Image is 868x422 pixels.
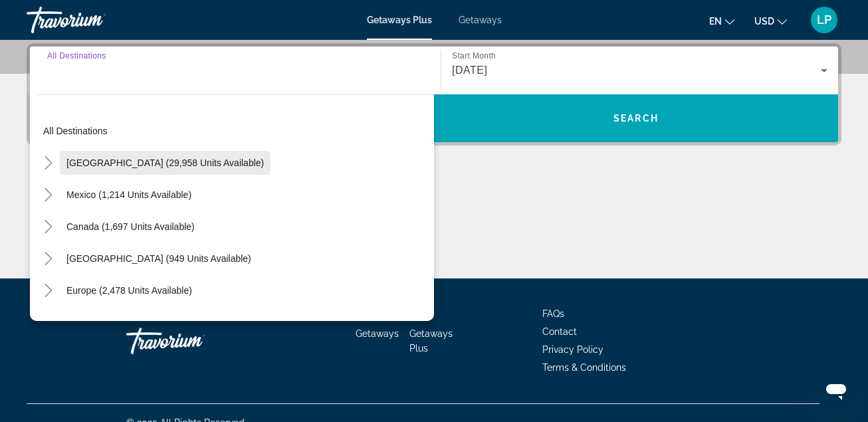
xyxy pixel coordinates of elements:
[66,189,191,200] span: Mexico (1,214 units available)
[43,126,108,136] span: All destinations
[807,6,841,34] button: User Menu
[30,47,838,142] div: Search widget
[60,247,258,270] button: [GEOGRAPHIC_DATA] (949 units available)
[37,119,434,143] button: All destinations
[47,51,106,60] span: All Destinations
[27,3,160,37] a: Travorium
[754,16,774,27] span: USD
[452,52,496,60] span: Start Month
[60,310,197,334] button: Australia (208 units available)
[754,11,787,31] button: Change currency
[60,183,198,207] button: Mexico (1,214 units available)
[37,279,60,302] button: Toggle Europe (2,478 units available)
[542,362,626,373] a: Terms & Conditions
[452,64,487,76] span: [DATE]
[613,113,659,124] span: Search
[367,15,432,25] a: Getaways Plus
[815,369,857,411] iframe: Button to launch messaging window
[66,221,195,232] span: Canada (1,697 units available)
[37,152,60,175] button: Toggle United States (29,958 units available)
[459,15,502,25] a: Getaways
[60,151,271,175] button: [GEOGRAPHIC_DATA] (29,958 units available)
[37,183,60,207] button: Toggle Mexico (1,214 units available)
[66,253,251,264] span: [GEOGRAPHIC_DATA] (949 units available)
[37,247,60,270] button: Toggle Caribbean & Atlantic Islands (949 units available)
[60,278,199,302] button: Europe (2,478 units available)
[542,308,564,319] a: FAQs
[66,285,192,296] span: Europe (2,478 units available)
[542,344,603,355] a: Privacy Policy
[709,11,734,31] button: Change language
[356,328,399,339] a: Getaways
[709,16,722,27] span: en
[542,326,577,337] a: Contact
[60,215,201,239] button: Canada (1,697 units available)
[37,311,60,334] button: Toggle Australia (208 units available)
[817,13,831,27] span: LP
[126,321,259,361] a: Travorium
[66,158,264,168] span: [GEOGRAPHIC_DATA] (29,958 units available)
[434,94,838,142] button: Search
[37,215,60,239] button: Toggle Canada (1,697 units available)
[409,328,453,354] a: Getaways Plus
